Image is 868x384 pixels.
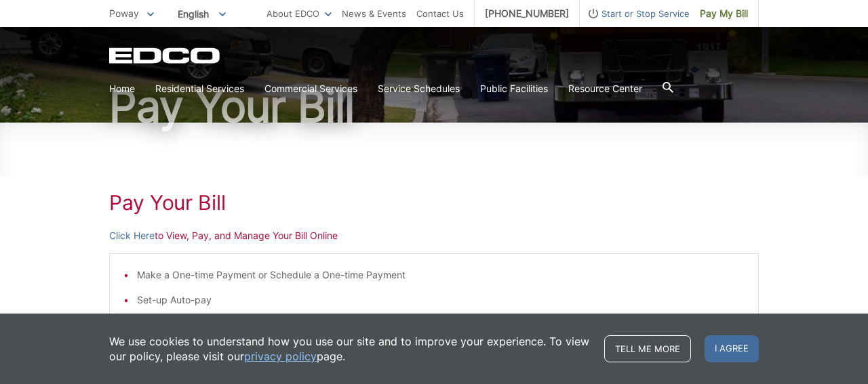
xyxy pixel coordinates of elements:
a: Commercial Services [264,81,357,96]
a: Residential Services [155,81,244,96]
a: privacy policy [244,349,317,364]
a: Tell me more [604,335,691,362]
span: English [167,3,236,25]
span: Poway [109,7,139,19]
a: Click Here [109,228,155,243]
h1: Pay Your Bill [109,85,759,128]
a: Service Schedules [378,81,460,96]
li: Set-up Auto-pay [137,293,745,307]
span: I agree [705,335,759,362]
p: We use cookies to understand how you use our site and to improve your experience. To view our pol... [109,334,591,364]
a: Resource Center [568,81,642,96]
li: Make a One-time Payment or Schedule a One-time Payment [137,268,745,282]
span: Pay My Bill [700,6,748,21]
a: EDCD logo. Return to the homepage. [109,47,222,64]
a: News & Events [342,6,406,21]
a: Public Facilities [480,81,548,96]
p: to View, Pay, and Manage Your Bill Online [109,228,759,243]
a: Contact Us [416,6,464,21]
h1: Pay Your Bill [109,190,759,215]
a: Home [109,81,135,96]
a: About EDCO [267,6,332,21]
